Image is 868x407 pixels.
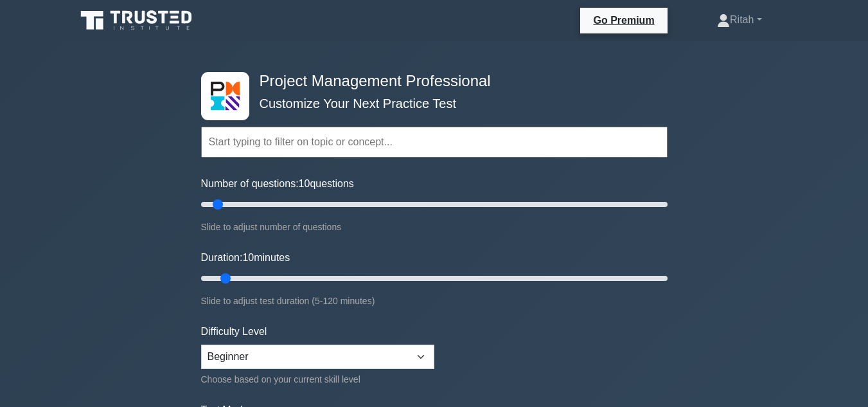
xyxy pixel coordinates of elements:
label: Duration: minutes [201,250,290,266]
span: 10 [299,178,310,189]
a: Go Premium [585,12,662,28]
span: 10 [242,252,254,263]
label: Number of questions: questions [201,176,354,192]
a: Ritah [686,7,792,33]
h4: Project Management Professional [254,72,605,91]
div: Slide to adjust number of questions [201,219,668,235]
input: Start typing to filter on topic or concept... [201,127,668,158]
div: Slide to adjust test duration (5-120 minutes) [201,293,668,309]
label: Difficulty Level [201,324,267,339]
div: Choose based on your current skill level [201,372,434,387]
